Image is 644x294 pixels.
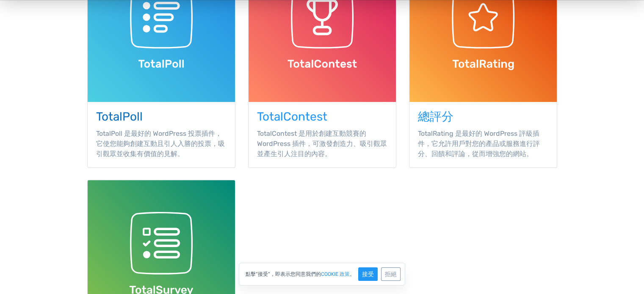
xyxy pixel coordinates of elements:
[257,110,387,124] h3: TotalContest WordPress插件
[418,110,453,124] font: 總評分
[385,271,397,278] font: 拒絕
[362,271,374,278] font: 接受
[96,110,227,124] h3: TotalPoll WordPress插件
[418,129,540,158] font: TotalRating 是最好的 WordPress 評級插件，它允許用戶對您的產品或服務進行評分、回饋和評論，從而增強您的網站。
[257,110,327,124] font: TotalContest
[381,267,401,281] button: 拒絕
[96,110,143,124] font: TotalPoll
[96,129,225,158] font: TotalPoll 是最好的 WordPress 投票插件，它使您能夠創建互動且引人入勝的投票，吸引觀眾並收集有價值的見解。
[321,271,350,277] font: Cookie 政策
[321,272,350,277] a: Cookie 政策
[257,129,387,158] font: TotalContest 是用於創建互動競賽的 WordPress 插件，可激發創造力、吸引觀眾並產生引人注目的內容。
[350,271,355,277] font: 。
[418,110,548,124] h3: TotalRating WordPress外掛
[246,271,321,277] font: 點擊“接受”，即表示您同意我們的
[358,267,378,281] button: 接受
